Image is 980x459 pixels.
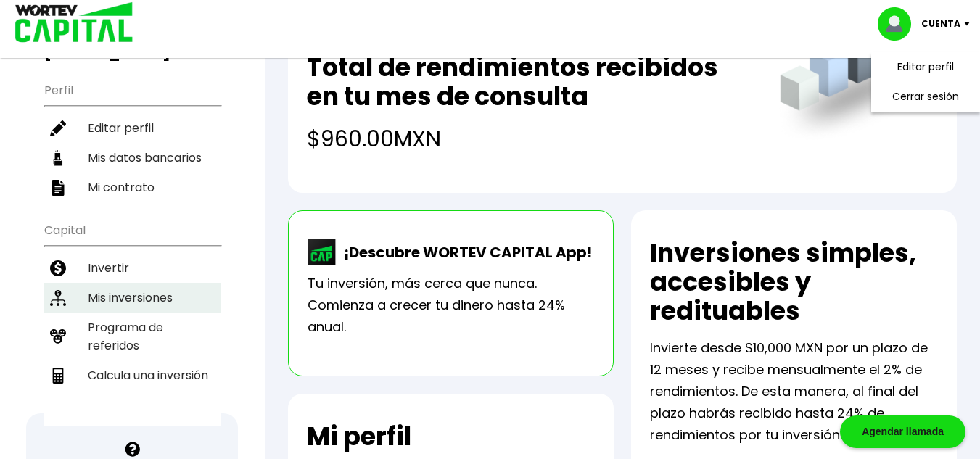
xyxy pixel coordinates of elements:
[50,120,66,136] img: editar-icon.952d3147.svg
[44,253,221,283] a: Invertir
[44,313,221,360] a: Programa de referidos
[44,74,221,202] ul: Perfil
[44,143,221,173] a: Mis datos bancarios
[878,7,921,41] img: profile-image
[44,113,221,143] a: Editar perfil
[840,415,965,448] div: Agendar llamada
[337,241,592,263] p: ¡Descubre WORTEV CAPITAL App!
[50,150,66,166] img: datos-icon.10cf9172.svg
[44,283,221,313] a: Mis inversiones
[50,180,66,196] img: contrato-icon.f2db500c.svg
[44,360,221,390] a: Calcula una inversión
[650,239,938,326] h2: Inversiones simples, accesibles y redituables
[44,26,221,62] h3: Buen día,
[307,53,751,111] h2: Total de rendimientos recibidos en tu mes de consulta
[308,273,594,338] p: Tu inversión, más cerca que nunca. Comienza a crecer tu dinero hasta 24% anual.
[50,260,66,276] img: invertir-icon.b3b967d7.svg
[960,22,980,26] img: icon-down
[50,290,66,306] img: inversiones-icon.6695dc30.svg
[307,123,751,155] h4: $960.00 MXN
[921,13,960,35] p: Cuenta
[308,239,337,265] img: wortev-capital-app-icon
[307,422,411,451] h2: Mi perfil
[50,328,66,344] img: recomiendanos-icon.9b8e9327.svg
[897,59,954,75] a: Editar perfil
[44,214,221,426] ul: Capital
[44,173,221,202] a: Mi contrato
[50,368,66,384] img: calculadora-icon.17d418c4.svg
[650,337,938,446] p: Invierte desde $10,000 MXN por un plazo de 12 meses y recibe mensualmente el 2% de rendimientos. ...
